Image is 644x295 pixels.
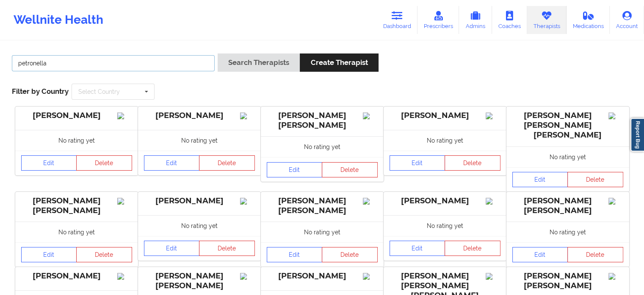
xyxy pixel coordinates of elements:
[445,241,500,256] button: Delete
[240,273,255,280] img: Image%2Fplaceholer-image.png
[144,155,200,171] a: Edit
[267,111,378,130] div: [PERSON_NAME] [PERSON_NAME]
[512,111,623,140] div: [PERSON_NAME] [PERSON_NAME] [PERSON_NAME]
[486,112,500,119] img: Image%2Fplaceholer-image.png
[21,111,132,121] div: [PERSON_NAME]
[199,241,255,256] button: Delete
[527,6,567,34] a: Therapists
[390,196,500,206] div: [PERSON_NAME]
[76,247,132,262] button: Delete
[512,271,623,291] div: [PERSON_NAME] [PERSON_NAME]
[21,247,77,262] a: Edit
[144,241,200,256] a: Edit
[138,130,261,151] div: No rating yet
[138,215,261,236] div: No rating yet
[117,198,132,205] img: Image%2Fplaceholer-image.png
[76,155,132,171] button: Delete
[267,271,378,281] div: [PERSON_NAME]
[512,196,623,216] div: [PERSON_NAME] [PERSON_NAME]
[21,155,77,171] a: Edit
[12,87,69,96] span: Filter by Country
[390,155,445,171] a: Edit
[15,130,138,151] div: No rating yet
[610,6,644,34] a: Account
[21,196,132,216] div: [PERSON_NAME] [PERSON_NAME]
[384,130,506,151] div: No rating yet
[512,247,568,262] a: Edit
[240,198,255,205] img: Image%2Fplaceholer-image.png
[417,6,459,34] a: Prescribers
[384,215,506,236] div: No rating yet
[390,241,445,256] a: Edit
[144,196,255,206] div: [PERSON_NAME]
[322,162,378,177] button: Delete
[267,196,378,216] div: [PERSON_NAME] [PERSON_NAME]
[267,247,323,262] a: Edit
[486,273,500,280] img: Image%2Fplaceholer-image.png
[15,222,138,242] div: No rating yet
[506,146,629,167] div: No rating yet
[608,198,623,205] img: Image%2Fplaceholer-image.png
[445,155,500,171] button: Delete
[608,273,623,280] img: Image%2Fplaceholer-image.png
[567,172,623,187] button: Delete
[506,222,629,242] div: No rating yet
[322,247,378,262] button: Delete
[78,89,120,95] div: Select Country
[21,271,132,281] div: [PERSON_NAME]
[12,55,215,71] input: Search Keywords
[144,271,255,291] div: [PERSON_NAME] [PERSON_NAME]
[567,247,623,262] button: Delete
[363,198,378,205] img: Image%2Fplaceholer-image.png
[144,111,255,121] div: [PERSON_NAME]
[240,112,255,119] img: Image%2Fplaceholer-image.png
[492,6,527,34] a: Coaches
[300,53,378,72] button: Create Therapist
[363,273,378,280] img: Image%2Fplaceholer-image.png
[459,6,492,34] a: Admins
[267,162,323,177] a: Edit
[363,112,378,119] img: Image%2Fplaceholer-image.png
[117,112,132,119] img: Image%2Fplaceholer-image.png
[486,198,500,205] img: Image%2Fplaceholer-image.png
[567,6,610,34] a: Medications
[261,222,384,242] div: No rating yet
[630,118,644,152] a: Report Bug
[199,155,255,171] button: Delete
[512,172,568,187] a: Edit
[377,6,417,34] a: Dashboard
[261,136,384,157] div: No rating yet
[390,111,500,121] div: [PERSON_NAME]
[608,112,623,119] img: Image%2Fplaceholer-image.png
[117,273,132,280] img: Image%2Fplaceholer-image.png
[218,53,300,72] button: Search Therapists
